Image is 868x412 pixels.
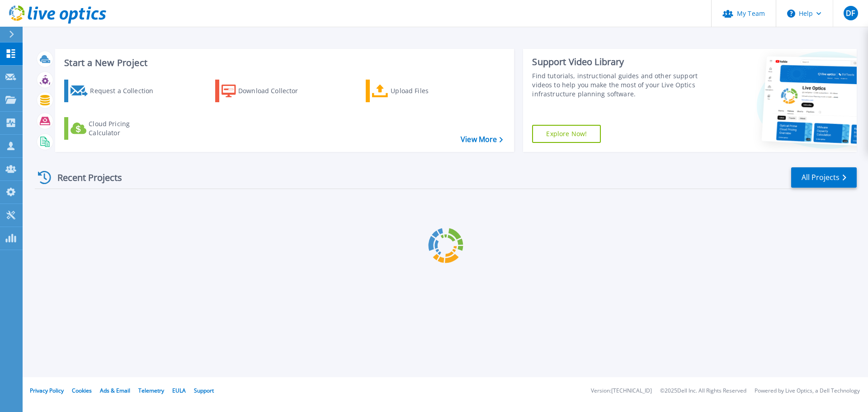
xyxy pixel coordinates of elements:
li: Version: [TECHNICAL_ID] [591,388,652,394]
a: Request a Collection [64,80,165,102]
a: Upload Files [366,80,467,102]
h3: Start a New Project [64,58,503,68]
a: Support [194,387,214,394]
a: Cookies [72,387,92,394]
a: EULA [172,387,186,394]
li: Powered by Live Optics, a Dell Technology [755,388,860,394]
li: © 2025 Dell Inc. All Rights Reserved [660,388,746,394]
a: View More [461,135,503,144]
div: Cloud Pricing Calculator [89,119,161,137]
div: Find tutorials, instructional guides and other support videos to help you make the most of your L... [532,71,702,99]
a: Explore Now! [532,125,601,143]
a: Privacy Policy [30,387,64,394]
span: DF [846,9,855,17]
div: Recent Projects [35,166,134,189]
a: Download Collector [215,80,316,102]
div: Request a Collection [90,82,162,100]
a: Cloud Pricing Calculator [64,117,165,140]
div: Support Video Library [532,56,702,68]
div: Download Collector [238,82,311,100]
a: All Projects [791,167,857,188]
div: Upload Files [391,82,463,100]
a: Telemetry [138,387,164,394]
a: Ads & Email [100,387,130,394]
